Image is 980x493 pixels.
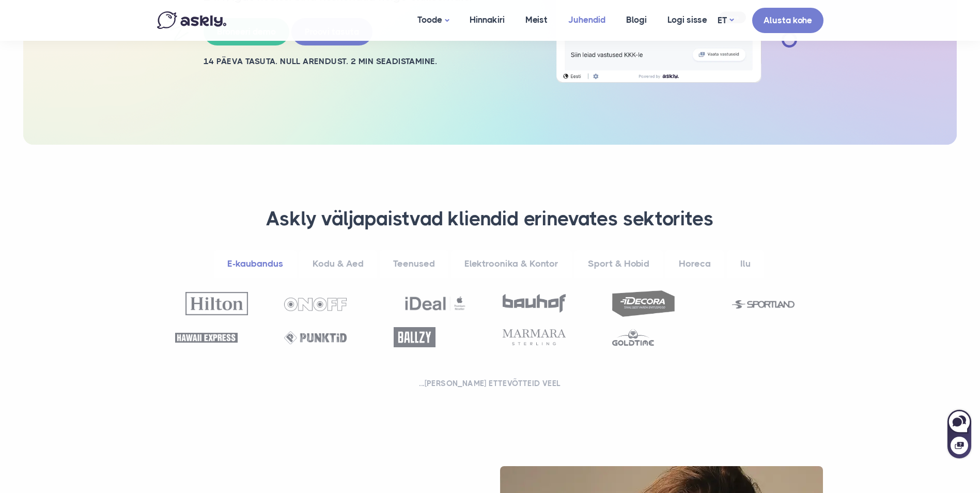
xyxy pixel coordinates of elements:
[665,250,724,278] a: Horeca
[718,13,734,28] a: ET
[451,250,572,278] a: Elektroonika & Kontor
[380,250,448,278] a: Teenused
[503,329,565,345] img: Marmara Sterling
[170,378,811,389] h2: ...[PERSON_NAME] ettevõtteid veel
[574,250,663,278] a: Sport & Hobid
[503,294,565,313] img: Bauhof
[727,250,764,278] a: Ilu
[946,408,972,459] iframe: Askly chat
[732,300,795,309] img: Sportland
[185,292,248,315] img: Hilton
[157,11,226,29] img: Askly
[175,333,238,343] img: Hawaii Express
[404,291,466,315] img: Ideal
[612,329,654,346] img: Goldtime
[204,56,529,67] h2: 14 PÄEVA TASUTA. NULL ARENDUST. 2 MIN SEADISTAMINE.
[214,250,297,278] a: E-kaubandus
[284,331,347,344] img: Punktid
[752,8,823,33] a: Alusta kohe
[284,298,347,311] img: OnOff
[170,207,811,232] h3: Askly väljapaistvad kliendid erinevates sektorites
[394,327,435,347] img: Ballzy
[299,250,377,278] a: Kodu & Aed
